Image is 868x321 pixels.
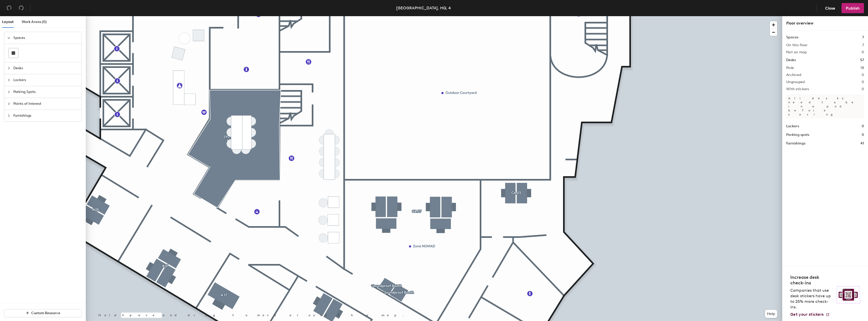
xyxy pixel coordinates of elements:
[862,87,864,91] h2: 0
[16,3,26,13] button: Redo (⌘ + ⇧ + Z)
[860,141,864,146] h1: 41
[862,43,864,47] h2: 7
[786,43,808,47] h2: On this floor
[862,80,864,84] h2: 0
[862,73,864,77] h2: 0
[7,79,10,82] span: collapsed
[786,124,799,129] h1: Lockers
[13,32,78,44] span: Spaces
[846,6,860,11] span: Publish
[790,275,834,286] h4: Increase desk check-ins
[821,3,839,13] button: Close
[13,86,78,98] span: Parking Spots
[790,312,830,317] a: Get your stickers
[790,288,834,310] p: Companies that use desk stickers have up to 25% more check-ins.
[786,66,794,70] h2: Pods
[860,57,864,63] h1: 57
[7,67,10,70] span: collapsed
[22,20,47,24] span: Work Areas (0)
[862,50,864,54] h2: 0
[786,50,807,54] h2: Not on map
[765,310,777,318] button: Help
[862,124,864,129] h1: 0
[786,20,864,26] div: Floor overview
[825,6,835,11] span: Close
[790,312,824,317] span: Get your stickers
[2,20,14,24] span: Layout
[31,311,60,315] span: Custom Resource
[786,94,864,118] p: All desks need to be in a pod before saving
[4,3,14,13] button: Undo (⌘ + Z)
[396,5,451,11] div: [GEOGRAPHIC_DATA], HQ, 4
[7,114,10,117] span: collapsed
[7,90,10,93] span: collapsed
[13,62,78,74] span: Desks
[786,57,796,63] h1: Desks
[837,286,860,303] img: Sticker logo
[13,110,78,121] span: Furnishings
[786,80,805,84] h2: Ungrouped
[862,35,864,40] h1: 7
[7,102,10,105] span: collapsed
[860,66,864,70] h2: 18
[4,309,82,317] button: Custom Resource
[786,141,805,146] h1: Furnishings
[862,132,864,138] h1: 0
[7,36,10,39] span: expanded
[786,132,809,138] h1: Parking spots
[842,3,864,13] button: Publish
[13,98,78,110] span: Points of Interest
[13,74,78,86] span: Lockers
[786,35,798,40] h1: Spaces
[786,87,809,91] h2: With stickers
[786,73,801,77] h2: Archived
